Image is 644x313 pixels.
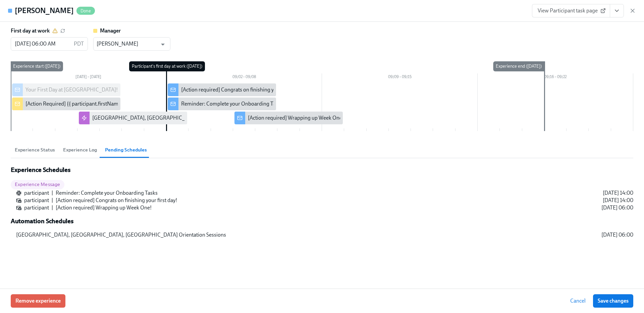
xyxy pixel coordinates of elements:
span: Pending Schedules [105,146,147,154]
span: Cancel [570,298,586,304]
div: [DATE] 06:00 [601,231,633,239]
div: | [52,189,53,197]
div: [DATE] 14:00 [603,197,633,204]
label: First day at work [11,27,50,35]
div: Experience end ([DATE]) [493,61,544,71]
button: View task page [610,4,624,17]
div: [Action required] Wrapping up Week One! [56,204,599,211]
div: 09/16 – 09/22 [478,73,633,82]
div: [DATE] – [DATE] [11,73,166,82]
div: 09/09 – 09/15 [322,73,478,82]
div: [GEOGRAPHIC_DATA], [GEOGRAPHIC_DATA], [GEOGRAPHIC_DATA] Orientation Sessions [16,231,599,239]
div: participant [24,189,49,197]
a: View Participant task page [532,4,610,17]
div: Reminder: Complete your Onboarding Tasks [181,100,283,108]
div: [GEOGRAPHIC_DATA], [GEOGRAPHIC_DATA], [GEOGRAPHIC_DATA] Orientation Sessions [92,114,302,122]
svg: Work Email [16,205,21,210]
h3: Automation Schedules [11,217,633,225]
p: PDT [74,40,84,48]
span: Experience Message [11,182,64,187]
span: Done [76,8,95,13]
div: | [52,204,53,211]
div: participant [24,197,49,204]
strong: Manager [100,27,121,34]
span: Save changes [598,298,629,304]
div: [DATE] 14:00 [603,189,633,197]
svg: This date applies to this experience only. It differs from the user's profile (2025/09/01). [52,28,58,34]
svg: Work Email [16,198,21,203]
button: Save changes [593,294,633,308]
button: Open [158,39,168,50]
button: Cancel [566,294,590,308]
div: [DATE] 06:00 [601,204,633,211]
div: [Action required] Wrapping up Week One! [248,114,344,122]
div: Participant's first day at work ([DATE]) [129,61,205,71]
div: participant [24,204,49,211]
span: Experience Log [63,146,97,154]
div: Reminder: Complete your Onboarding Tasks [56,189,600,197]
svg: Slack [16,190,21,196]
div: [Action required] Congrats on finishing your first day! [181,86,303,93]
div: Experience start ([DATE]) [10,61,63,71]
button: Click to reset to employee profile date (2025/09/01) [60,28,65,33]
div: [Action Required] {{ participant.firstName }}’s First Day and Welcoming Them to Etsy [25,100,218,108]
div: 09/02 – 09/08 [166,73,322,82]
div: Your First Day at [GEOGRAPHIC_DATA]! [25,86,118,93]
div: | [52,197,53,204]
button: Remove experience [11,294,65,308]
span: Experience Status [15,146,55,154]
h4: [PERSON_NAME] [15,6,74,16]
span: View Participant task page [538,7,604,14]
span: Remove experience [15,298,61,304]
div: [Action required] Congrats on finishing your first day! [56,197,600,204]
h3: Experience Schedules [11,166,633,174]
